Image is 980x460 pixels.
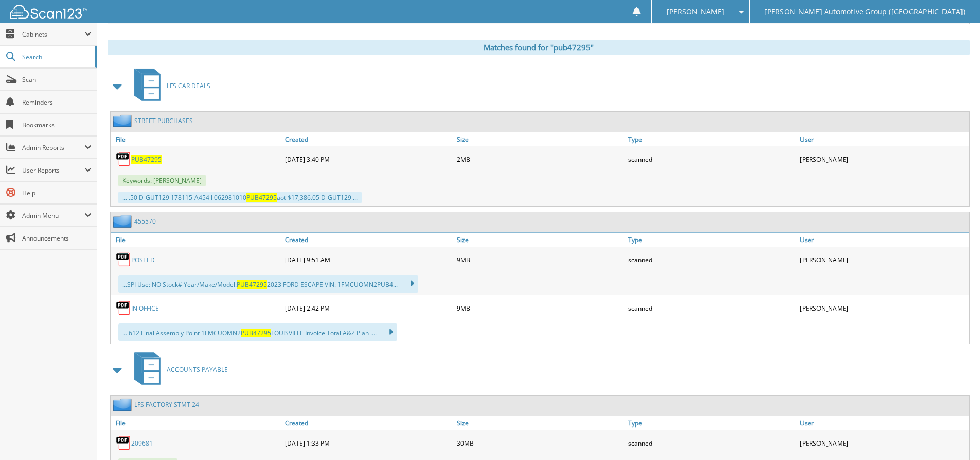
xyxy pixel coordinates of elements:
[626,132,797,146] a: Type
[116,151,131,167] img: PDF.png
[282,249,454,270] div: [DATE] 9:51 AM
[22,121,92,129] span: Bookmarks
[22,211,84,220] span: Admin Menu
[131,439,153,448] a: 209681
[454,298,626,318] div: 9MB
[454,249,626,270] div: 9MB
[797,132,969,146] a: User
[10,5,87,19] img: scan123-logo-white.svg
[22,75,92,84] span: Scan
[134,400,199,409] a: LFS FACTORY STMT 24
[111,132,282,146] a: File
[167,365,228,374] span: ACCOUNTS PAYABLE
[237,280,267,289] span: PUB47295
[282,132,454,146] a: Created
[131,155,162,164] a: PUB47295
[118,192,362,203] div: ... .50 D-GUT129 178115-A454 l 062981010 aot $17,386.05 D-GUT129 ...
[22,98,92,107] span: Reminders
[116,252,131,267] img: PDF.png
[797,416,969,430] a: User
[667,9,724,15] span: [PERSON_NAME]
[797,433,969,453] div: [PERSON_NAME]
[128,349,228,390] a: ACCOUNTS PAYABLE
[111,233,282,247] a: File
[241,329,271,337] span: PUB47295
[128,65,210,106] a: LFS CAR DEALS
[113,114,134,127] img: folder2.png
[22,234,92,243] span: Announcements
[167,81,210,90] span: LFS CAR DEALS
[131,304,159,313] a: IN OFFICE
[116,300,131,316] img: PDF.png
[454,433,626,453] div: 30MB
[116,435,131,451] img: PDF.png
[797,149,969,169] div: [PERSON_NAME]
[626,233,797,247] a: Type
[134,116,193,125] a: STREET PURCHASES
[454,132,626,146] a: Size
[454,233,626,247] a: Size
[113,398,134,411] img: folder2.png
[22,53,90,61] span: Search
[764,9,965,15] span: [PERSON_NAME] Automotive Group ([GEOGRAPHIC_DATA])
[118,175,206,186] span: Keywords: [PERSON_NAME]
[626,416,797,430] a: Type
[626,249,797,270] div: scanned
[131,255,155,264] a: POSTED
[118,275,418,293] div: ...SPI Use: NO Stock# Year/Make/Model: 2023 FORD ESCAPE VIN: 1FMCUOMN2PUB4...
[282,233,454,247] a: Created
[626,149,797,169] div: scanned
[797,233,969,247] a: User
[282,433,454,453] div: [DATE] 1:33 PM
[134,217,156,226] a: 455570
[113,215,134,228] img: folder2.png
[626,433,797,453] div: scanned
[108,40,970,55] div: Matches found for "pub47295"
[22,166,84,175] span: User Reports
[22,143,84,152] span: Admin Reports
[282,298,454,318] div: [DATE] 2:42 PM
[246,193,277,202] span: PUB47295
[282,416,454,430] a: Created
[118,323,397,341] div: ... 612 Final Assembly Point 1FMCUOMN2 LOUISVILLE Invoice Total A&Z Plan ....
[626,298,797,318] div: scanned
[22,30,84,39] span: Cabinets
[797,298,969,318] div: [PERSON_NAME]
[454,149,626,169] div: 2MB
[111,416,282,430] a: File
[282,149,454,169] div: [DATE] 3:40 PM
[454,416,626,430] a: Size
[929,411,980,460] iframe: Chat Widget
[22,189,92,197] span: Help
[797,249,969,270] div: [PERSON_NAME]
